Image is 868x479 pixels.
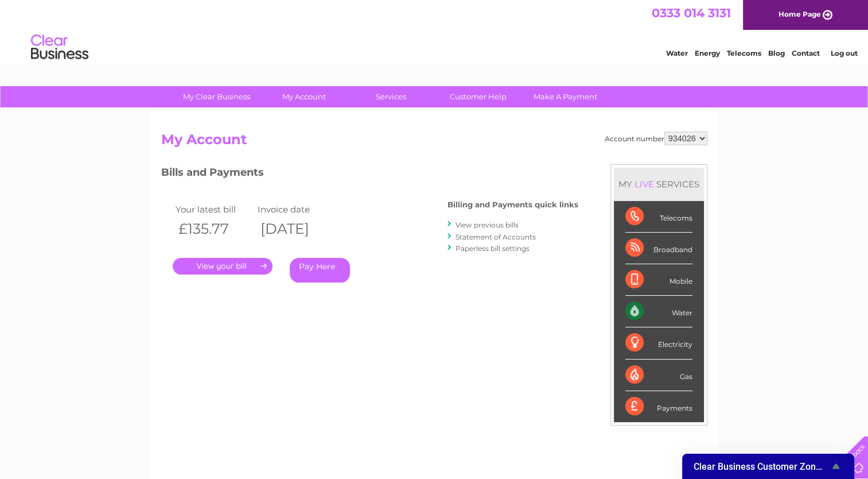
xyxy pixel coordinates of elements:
[625,201,692,233] div: Telecoms
[625,264,692,296] div: Mobile
[447,200,578,209] h4: Billing and Payments quick links
[173,217,255,241] th: £135.77
[456,244,530,253] a: Paperless bill settings
[164,6,706,56] div: Clear Business is a trading name of Verastar Limited (registered in [GEOGRAPHIC_DATA] No. 3667643...
[290,258,350,283] a: Pay Here
[173,202,255,217] td: Your latest bill
[456,221,519,229] a: View previous bills
[456,233,536,241] a: Statement of Accounts
[768,49,785,57] a: Blog
[695,49,720,57] a: Energy
[30,30,89,65] img: logo.png
[161,132,707,153] h2: My Account
[727,49,761,57] a: Telecoms
[255,202,337,217] td: Invoice date
[625,391,692,422] div: Payments
[694,461,829,472] span: Clear Business Customer Zone Survey
[431,86,526,107] a: Customer Help
[518,86,613,107] a: Make A Payment
[625,327,692,359] div: Electricity
[792,49,820,57] a: Contact
[632,179,656,190] div: LIVE
[173,258,273,275] a: .
[666,49,688,57] a: Water
[614,168,704,200] div: MY SERVICES
[605,132,707,145] div: Account number
[344,86,438,107] a: Services
[625,233,692,264] div: Broadband
[255,217,337,241] th: [DATE]
[625,296,692,327] div: Water
[625,360,692,391] div: Gas
[652,6,731,20] a: 0333 014 3131
[169,86,264,107] a: My Clear Business
[161,164,578,184] h3: Bills and Payments
[830,49,857,57] a: Log out
[256,86,351,107] a: My Account
[694,459,843,473] button: Show survey - Clear Business Customer Zone Survey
